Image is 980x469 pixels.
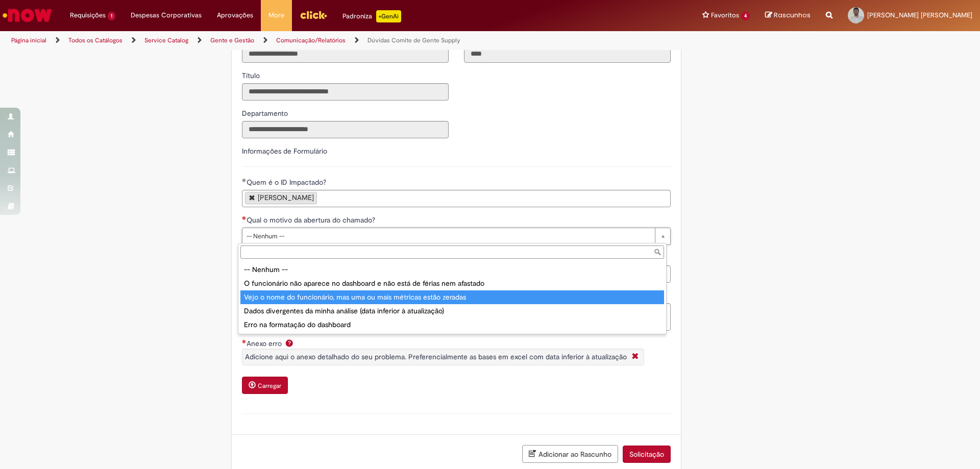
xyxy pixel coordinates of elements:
[240,277,664,290] div: O funcionário não aparece no dashboard e não está de férias nem afastado
[240,318,664,332] div: Erro na formatação do dashboard
[240,290,664,304] div: Vejo o nome do funcionário, mas uma ou mais métricas estão zeradas
[240,304,664,318] div: Dados divergentes da minha análise (data inferior à atualização)
[238,261,666,334] ul: Qual o motivo da abertura do chamado?
[240,263,664,277] div: -- Nenhum --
